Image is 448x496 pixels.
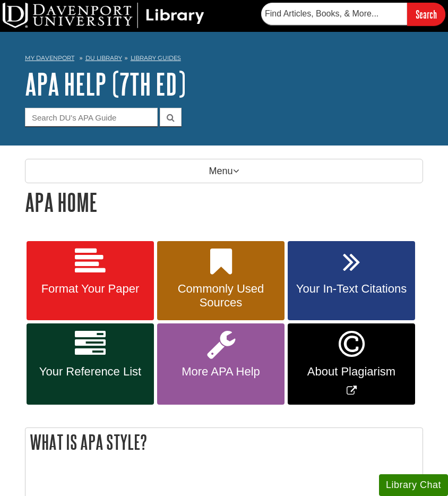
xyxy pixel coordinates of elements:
[165,282,277,310] span: Commonly Used Sources
[407,3,445,25] input: Search
[288,241,415,321] a: Your In-Text Citations
[261,3,407,25] input: Find Articles, Books, & More...
[165,365,277,379] span: More APA Help
[27,241,154,321] a: Format Your Paper
[379,474,448,496] button: Library Chat
[25,54,74,63] a: My Davenport
[296,282,407,296] span: Your In-Text Citations
[25,189,423,216] h1: APA Home
[25,67,186,100] a: APA Help (7th Ed)
[296,365,407,379] span: About Plagiarism
[157,241,285,321] a: Commonly Used Sources
[288,323,415,405] a: Link opens in new window
[25,108,158,126] input: Search DU's APA Guide
[157,323,285,405] a: More APA Help
[131,54,181,62] a: Library Guides
[35,365,146,379] span: Your Reference List
[261,3,445,25] form: Searches DU Library's articles, books, and more
[85,54,122,62] a: DU Library
[27,323,154,405] a: Your Reference List
[25,159,423,183] p: Menu
[3,3,204,28] img: DU Library
[35,282,146,296] span: Format Your Paper
[25,51,423,68] nav: breadcrumb
[25,428,423,456] h2: What is APA Style?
